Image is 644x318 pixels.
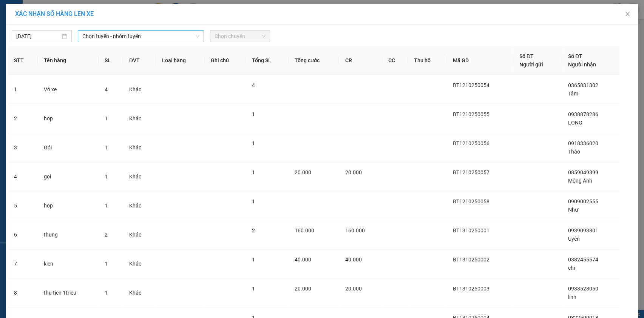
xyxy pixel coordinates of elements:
[105,174,108,180] span: 1
[246,46,289,75] th: Tổng SL
[8,278,38,307] td: 8
[215,31,266,42] span: Chọn chuyến
[123,278,156,307] td: Khác
[568,257,598,263] span: 0382455574
[453,227,490,234] span: BT1310250001
[568,227,598,234] span: 0939093801
[568,207,578,213] span: Như
[345,257,361,263] span: 40.000
[123,75,156,104] td: Khác
[568,91,578,97] span: Tâm
[345,169,361,175] span: 20.000
[105,86,108,92] span: 4
[568,53,582,59] span: Số ĐT
[8,191,38,220] td: 5
[568,82,598,88] span: 0365831302
[252,198,255,204] span: 1
[568,198,598,204] span: 0909002555
[38,104,99,133] td: hop
[38,75,99,104] td: Vỏ xe
[8,133,38,162] td: 3
[105,115,108,121] span: 1
[568,120,582,126] span: LONG
[295,257,311,263] span: 40.000
[568,294,576,300] span: linh
[38,249,99,278] td: kien
[568,265,575,271] span: chi
[252,286,255,292] span: 1
[453,140,490,146] span: BT1210250056
[568,140,598,146] span: 0918336020
[568,111,598,117] span: 0938878286
[8,162,38,191] td: 4
[105,232,108,238] span: 2
[105,261,108,267] span: 1
[295,286,311,292] span: 20.000
[8,104,38,133] td: 2
[519,61,543,68] span: Người gửi
[453,198,490,204] span: BT1210250058
[15,10,94,17] span: XÁC NHẬN SỐ HÀNG LÊN XE
[339,46,382,75] th: CR
[38,191,99,220] td: hop
[345,286,361,292] span: 20.000
[105,290,108,296] span: 1
[105,203,108,209] span: 1
[453,286,490,292] span: BT1310250003
[38,46,99,75] th: Tên hàng
[568,61,596,68] span: Người nhận
[38,162,99,191] td: goi
[8,249,38,278] td: 7
[568,169,598,175] span: 0859049399
[252,111,255,117] span: 1
[408,46,447,75] th: Thu hộ
[123,46,156,75] th: ĐVT
[252,227,255,234] span: 2
[617,4,638,25] button: Close
[38,278,99,307] td: thu tien 1trieu
[295,227,314,234] span: 160.000
[568,286,598,292] span: 0933528050
[382,46,408,75] th: CC
[82,31,199,42] span: Chọn tuyến - nhóm tuyến
[123,133,156,162] td: Khác
[345,227,364,234] span: 160.000
[123,191,156,220] td: Khác
[99,46,123,75] th: SL
[453,257,490,263] span: BT1310250002
[252,82,255,88] span: 4
[519,53,534,59] span: Số ĐT
[123,162,156,191] td: Khác
[453,111,490,117] span: BT1210250055
[195,34,200,38] span: down
[568,178,592,184] span: Mộng Ánh
[8,220,38,249] td: 6
[252,257,255,263] span: 1
[105,144,108,151] span: 1
[123,220,156,249] td: Khác
[16,32,60,40] input: 13/10/2025
[453,169,490,175] span: BT1210250057
[38,220,99,249] td: thung
[447,46,513,75] th: Mã GD
[568,236,580,242] span: Uyên
[453,82,490,88] span: BT1210250054
[38,133,99,162] td: Gói
[205,46,246,75] th: Ghi chú
[624,11,630,17] span: close
[295,169,311,175] span: 20.000
[156,46,205,75] th: Loại hàng
[289,46,339,75] th: Tổng cước
[123,249,156,278] td: Khác
[568,149,580,155] span: Thảo
[8,75,38,104] td: 1
[252,140,255,146] span: 1
[252,169,255,175] span: 1
[8,46,38,75] th: STT
[123,104,156,133] td: Khác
